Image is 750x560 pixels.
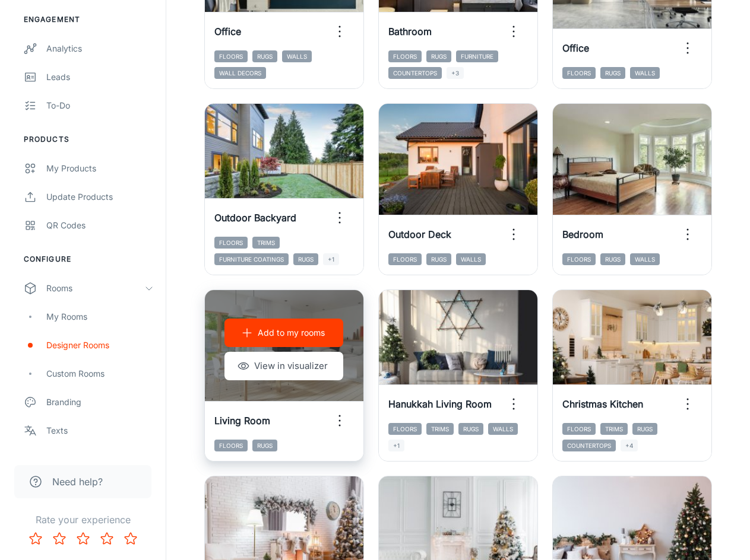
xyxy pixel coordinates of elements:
span: Walls [488,423,518,435]
div: To-do [46,99,154,112]
span: Rugs [600,253,625,265]
span: Rugs [458,423,483,435]
span: Trims [600,423,628,435]
span: Floors [562,67,596,79]
div: My Rooms [46,310,154,323]
span: +1 [388,440,404,451]
h6: Bedroom [562,227,603,241]
span: Rugs [426,253,451,265]
span: Walls [630,253,660,265]
span: Countertops [388,67,442,79]
span: Need help? [52,475,103,489]
span: Rugs [252,50,277,62]
span: Rugs [252,440,277,451]
div: QR Codes [46,219,154,232]
span: +4 [621,440,638,451]
h6: Office [562,41,589,55]
h6: Hanukkah Living Room [388,397,492,411]
span: Rugs [632,423,657,435]
span: Walls [282,50,312,62]
span: Rugs [426,50,451,62]
div: Texts [46,424,154,437]
button: Rate 1 star [24,527,48,551]
span: Rugs [293,253,318,265]
span: Walls [630,67,660,79]
div: Update Products [46,190,154,203]
h6: Bathroom [388,24,432,39]
span: Trims [426,423,454,435]
h6: Outdoor Backyard [214,211,296,225]
span: Floors [388,50,422,62]
button: Rate 5 star [119,527,143,551]
div: Designer Rooms [46,339,154,352]
span: Rugs [600,67,625,79]
span: Walls [456,253,486,265]
button: Add to my rooms [224,319,343,347]
span: Floors [214,237,248,249]
p: Add to my rooms [258,326,325,339]
span: Furniture Coatings [214,253,289,265]
h6: Christmas Kitchen [562,397,643,411]
button: Rate 4 star [95,527,119,551]
span: Floors [562,253,596,265]
span: Furniture [456,50,498,62]
div: Branding [46,396,154,409]
div: My Products [46,162,154,175]
h6: Office [214,24,241,39]
span: +3 [447,67,464,79]
h6: Living Room [214,413,270,428]
div: Analytics [46,42,154,55]
span: +1 [323,253,339,265]
span: Floors [214,440,248,451]
button: View in visualizer [224,352,343,380]
span: Floors [388,423,422,435]
button: Rate 3 star [71,527,95,551]
span: Wall Decors [214,67,266,79]
p: Rate your experience [10,513,156,527]
span: Floors [388,253,422,265]
h6: Outdoor Deck [388,227,451,241]
button: Rate 2 star [48,527,71,551]
div: Rooms [46,282,144,295]
span: Floors [562,423,596,435]
span: Floors [214,50,248,62]
span: Trims [252,237,280,249]
div: Custom Rooms [46,367,154,380]
div: Leads [46,71,154,84]
span: Countertops [562,440,616,451]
